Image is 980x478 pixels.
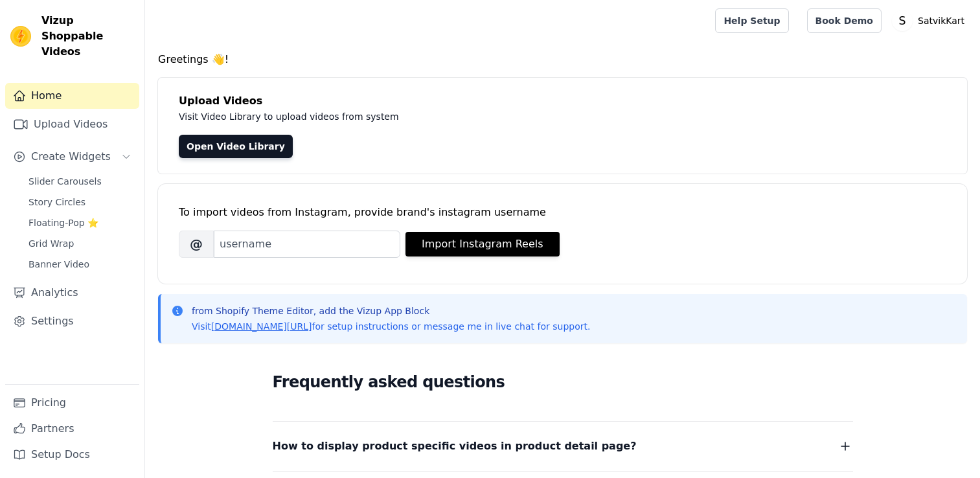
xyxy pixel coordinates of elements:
span: How to display product specific videos in product detail page? [273,437,637,455]
h2: Frequently asked questions [273,369,853,395]
a: Open Video Library [179,135,293,158]
span: Grid Wrap [28,237,74,250]
a: Book Demo [807,8,882,33]
span: @ [179,231,214,258]
a: Settings [5,308,139,334]
p: SatvikKart [913,9,970,32]
span: Floating-Pop ⭐ [28,216,98,229]
a: Grid Wrap [21,234,139,253]
a: [DOMAIN_NAME][URL] [211,321,312,332]
a: Setup Docs [5,442,139,468]
a: Analytics [5,280,139,306]
a: Slider Carousels [21,172,139,190]
span: Vizup Shoppable Videos [41,13,134,60]
button: Create Widgets [5,144,139,170]
a: Home [5,83,139,109]
a: Floating-Pop ⭐ [21,214,139,232]
input: username [214,231,400,258]
h4: Greetings 👋! [158,52,967,67]
a: Story Circles [21,193,139,211]
a: Banner Video [21,255,139,273]
img: Vizup [10,26,31,47]
span: Story Circles [28,196,85,209]
button: S SatvikKart [892,9,970,32]
a: Upload Videos [5,111,139,137]
a: Partners [5,416,139,442]
p: Visit for setup instructions or message me in live chat for support. [192,320,590,333]
span: Slider Carousels [28,175,102,188]
div: To import videos from Instagram, provide brand's instagram username [179,205,946,220]
a: Help Setup [715,8,788,33]
text: S [899,14,906,27]
span: Create Widgets [31,149,111,165]
button: Import Instagram Reels [405,232,560,256]
a: Pricing [5,390,139,416]
p: Visit Video Library to upload videos from system [179,109,759,124]
h4: Upload Videos [179,93,946,109]
span: Banner Video [28,258,89,271]
p: from Shopify Theme Editor, add the Vizup App Block [192,304,590,317]
button: How to display product specific videos in product detail page? [273,437,853,455]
